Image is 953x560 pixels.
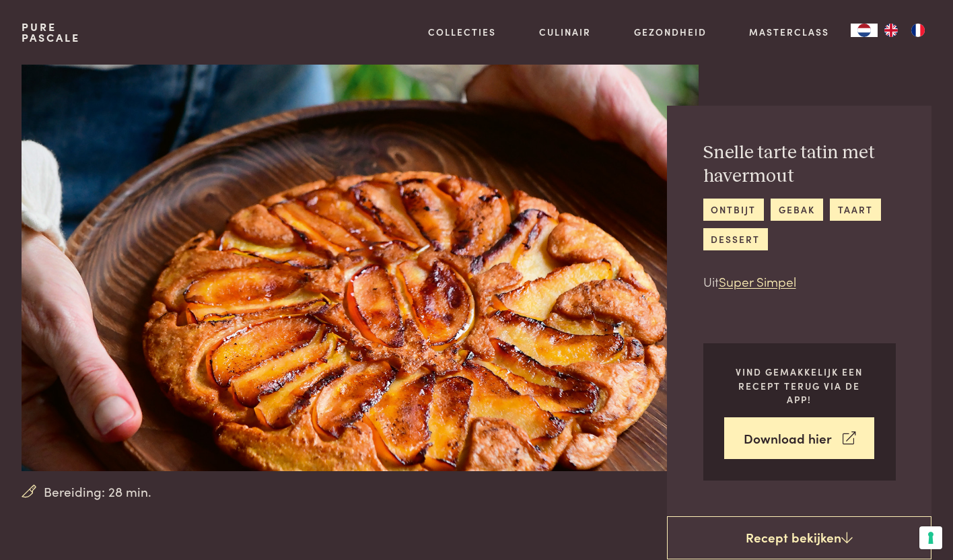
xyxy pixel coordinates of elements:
a: gebak [771,199,822,221]
aside: Language selected: Nederlands [851,24,931,37]
a: Collecties [428,25,496,39]
a: taart [830,199,880,221]
a: Masterclass [749,25,829,39]
a: ontbijt [703,199,764,221]
button: Uw voorkeuren voor toestemming voor trackingtechnologieën [919,526,942,549]
ul: Language list [878,24,931,37]
span: Bereiding: 28 min. [44,482,151,501]
a: Culinair [539,25,591,39]
a: Download hier [724,417,874,460]
div: Language [851,24,878,37]
a: PurePascale [22,22,80,43]
a: FR [905,24,931,37]
p: Uit [703,272,896,291]
a: Super Simpel [719,272,796,290]
a: EN [878,24,905,37]
a: Recept bekijken [667,516,931,559]
p: Vind gemakkelijk een recept terug via de app! [724,365,874,407]
a: dessert [703,228,768,250]
a: Gezondheid [634,25,707,39]
img: Snelle tarte tatin met havermout [22,65,699,471]
h2: Snelle tarte tatin met havermout [703,141,896,188]
a: NL [851,24,878,37]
